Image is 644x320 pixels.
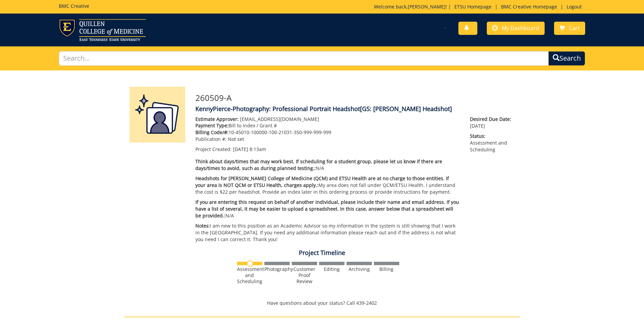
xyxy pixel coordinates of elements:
a: ETSU Homepage [451,3,495,10]
span: Billing Code/#: [195,129,229,135]
span: Status: [470,133,515,140]
div: Assessment and Scheduling [237,266,262,284]
img: Product featured image [129,87,185,143]
a: My Dashboard [487,22,545,35]
div: Billing [374,266,399,272]
a: Logout [563,3,585,10]
span: [GS: [PERSON_NAME] Headshot] [360,105,452,113]
a: [PERSON_NAME] [408,3,446,10]
p: Have questions about your status? Call 439-2402 [124,300,520,306]
h4: KennyPierce-Photography: Professional Portrait Headshot [195,106,515,112]
p: My area does not fall under QCM/ETSU Health. I understand the cost is $22 per headshot. Provide a... [195,175,460,195]
p: I am new to this position as an Academic Advisor so my information in the system is still showing... [195,222,460,243]
p: Welcome back, ! | | | [374,3,585,10]
p: [DATE] [470,116,515,129]
div: Customer Proof Review [292,266,317,284]
p: Assessment and Scheduling [470,133,515,153]
span: If you are entering this request on behalf of another individual, please include their name and e... [195,199,459,219]
h3: 260509-A [195,93,515,102]
p: [EMAIL_ADDRESS][DOMAIN_NAME] [195,116,460,123]
img: ETSU logo [59,19,146,41]
span: Publication #: [195,136,226,142]
p: N/A [195,199,460,219]
span: [DATE] 8:13am [233,146,266,152]
span: Think about days/times that may work best. If scheduling for a student group, please let us know ... [195,158,442,171]
img: no [247,260,253,267]
span: My Dashboard [502,24,539,32]
span: Project Created: [195,146,232,152]
h5: BMC Creative [59,3,89,8]
button: Search [548,51,585,66]
span: Desired Due Date: [470,116,515,123]
a: BMC Creative Homepage [498,3,560,10]
p: Bill to Index / Grant # [195,122,460,129]
span: Headshots for [PERSON_NAME] College of Medicine (QCM) and ETSU Health are at no charge to those e... [195,175,449,188]
a: Cart [554,22,585,35]
span: Notes: [195,222,210,229]
input: Search... [59,51,549,66]
div: Archiving [347,266,372,272]
h4: Project Timeline [124,250,520,256]
span: Estimate Approver: [195,116,239,122]
p: N/A [195,158,460,172]
span: Cart [569,24,580,32]
div: Photography [264,266,290,272]
span: Not set [228,136,244,142]
p: 10-45010-100000-100-21031-350-999-999-999 [195,129,460,136]
span: Payment Type: [195,122,229,129]
div: Editing [319,266,344,272]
